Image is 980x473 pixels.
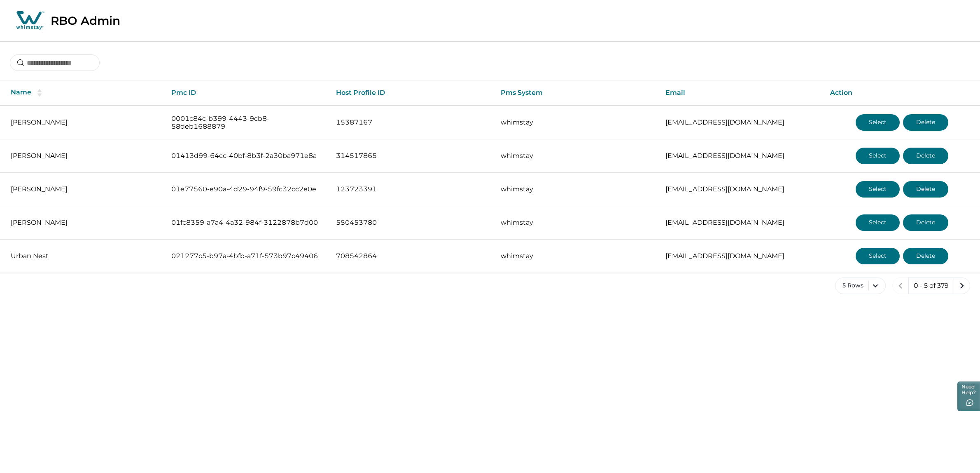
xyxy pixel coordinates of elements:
p: Urban Nest [11,252,158,260]
p: [PERSON_NAME] [11,185,158,193]
p: 550453780 [336,219,488,227]
p: [EMAIL_ADDRESS][DOMAIN_NAME] [665,252,817,260]
button: 5 Rows [835,278,886,294]
th: Pmc ID [165,80,329,106]
th: Email [659,80,824,106]
p: 708542864 [336,252,488,260]
th: Pms System [494,80,659,106]
p: whimstay [501,185,652,193]
p: 021277c5-b97a-4bfb-a71f-573b97c49406 [171,252,323,260]
p: [EMAIL_ADDRESS][DOMAIN_NAME] [665,152,817,160]
p: 0 - 5 of 379 [914,282,949,290]
p: 01413d99-64cc-40bf-8b3f-2a30ba971e8a [171,152,323,160]
th: Action [824,80,980,106]
button: sorting [31,89,48,97]
button: Select [856,114,900,131]
button: Select [856,248,900,264]
p: [PERSON_NAME] [11,219,158,227]
p: 15387167 [336,118,488,127]
button: Delete [903,181,948,198]
button: Select [856,181,900,198]
p: 0001c84c-b399-4443-9cb8-58deb1688879 [171,115,323,131]
p: [EMAIL_ADDRESS][DOMAIN_NAME] [665,219,817,227]
p: [EMAIL_ADDRESS][DOMAIN_NAME] [665,185,817,193]
p: [EMAIL_ADDRESS][DOMAIN_NAME] [665,118,817,127]
p: [PERSON_NAME] [11,152,158,160]
p: whimstay [501,152,652,160]
button: Select [856,214,900,231]
p: whimstay [501,252,652,260]
button: next page [954,278,970,294]
p: [PERSON_NAME] [11,118,158,127]
button: 0 - 5 of 379 [908,278,954,294]
button: Delete [903,114,948,131]
button: Delete [903,214,948,231]
p: 01fc8359-a7a4-4a32-984f-3122878b7d00 [171,219,323,227]
button: previous page [892,278,909,294]
p: 123723391 [336,185,488,193]
p: 01e77560-e90a-4d29-94f9-59fc32cc2e0e [171,185,323,193]
p: whimstay [501,219,652,227]
p: 314517865 [336,152,488,160]
th: Host Profile ID [329,80,494,106]
p: whimstay [501,118,652,127]
button: Delete [903,248,948,264]
p: RBO Admin [51,14,120,28]
button: Select [856,148,900,164]
button: Delete [903,148,948,164]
